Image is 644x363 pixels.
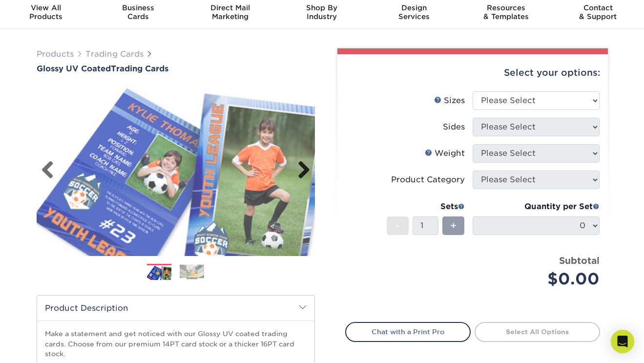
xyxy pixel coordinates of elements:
img: Glossy UV Coated 01 [37,74,315,267]
div: Services [368,3,460,21]
span: Glossy UV Coated [37,64,111,73]
div: Sizes [434,95,465,107]
img: Trading Cards 02 [180,264,204,279]
div: $0.00 [480,267,600,291]
span: + [450,218,457,233]
a: Products [37,49,74,59]
strong: Subtotal [559,255,600,266]
div: Marketing [184,3,276,21]
span: - [395,218,400,233]
div: Weight [425,148,465,159]
h1: Trading Cards [37,64,315,73]
img: Trading Cards 01 [147,264,171,281]
a: Glossy UV CoatedTrading Cards [37,64,315,73]
div: Industry [276,3,368,21]
span: Contact [552,3,644,12]
div: & Support [552,3,644,21]
div: Select your options: [345,54,600,91]
span: Direct Mail [184,3,276,12]
div: Product Category [391,174,465,186]
h2: Product Description [37,296,314,320]
div: Open Intercom Messenger [611,330,634,353]
div: & Templates [460,3,552,21]
span: Business [92,3,184,12]
div: Sides [443,121,465,133]
div: Quantity per Set [473,201,600,213]
span: Resources [460,3,552,12]
a: Chat with a Print Pro [345,322,471,342]
span: Shop By [276,3,368,12]
div: Cards [92,3,184,21]
a: Select All Options [475,322,600,342]
div: Sets [387,201,465,213]
span: Design [368,3,460,12]
a: Trading Cards [85,49,144,59]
